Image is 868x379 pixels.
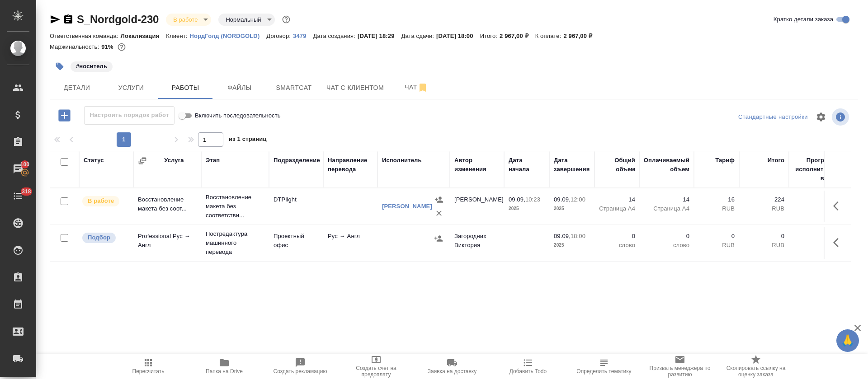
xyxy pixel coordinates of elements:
[509,156,545,174] div: Дата начала
[218,82,261,94] span: Файлы
[170,16,200,23] button: В работе
[133,227,201,259] td: Professional Рус → Англ
[382,203,432,210] a: [PERSON_NAME]
[417,82,428,93] svg: Отписаться
[269,191,323,222] td: DTPlight
[836,329,859,352] button: 🙏
[509,368,547,374] span: Добавить Todo
[133,191,201,222] td: Восстановление макета без соот...
[109,82,153,94] span: Услуги
[810,106,832,128] span: Настроить таблицу
[644,156,689,174] div: Оплачиваемый объем
[500,33,535,39] p: 2 967,00 ₽
[338,354,414,379] button: Создать счет на предоплату
[698,232,735,241] p: 0
[563,33,599,39] p: 2 967,00 ₽
[326,82,384,94] span: Чат с клиентом
[313,33,358,39] p: Дата создания:
[63,14,74,25] button: Скопировать ссылку
[293,33,313,39] p: 3479
[274,156,320,165] div: Подразделение
[554,204,590,213] p: 2025
[793,156,834,183] div: Прогресс исполнителя в SC
[554,196,571,203] p: 09.09,
[328,156,373,174] div: Направление перевода
[554,241,590,250] p: 2025
[206,229,264,257] p: Постредактура машинного перевода
[186,354,262,379] button: Папка на Drive
[81,195,129,207] div: Исполнитель выполняет работу
[88,197,114,206] p: В работе
[436,33,480,39] p: [DATE] 18:00
[266,33,293,39] p: Договор:
[280,14,292,25] button: Доп статусы указывают на важность/срочность заказа
[744,204,784,213] p: RUB
[344,365,409,378] span: Создать счет на предоплату
[414,354,490,379] button: Заявка на доставку
[535,33,564,39] p: К оплате:
[450,191,504,222] td: [PERSON_NAME]
[401,33,436,39] p: Дата сдачи:
[599,241,635,250] p: слово
[450,227,504,259] td: Загородних Виктория
[744,241,784,250] p: RUB
[190,32,267,39] a: НордГолд (NORDGOLD)
[576,368,631,374] span: Определить тематику
[599,156,635,174] div: Общий объем
[571,233,585,239] p: 18:00
[269,227,323,259] td: Проектный офис
[195,111,281,120] span: Включить последовательность
[116,41,127,53] button: 224.00 RUB;
[84,156,104,165] div: Статус
[715,156,735,165] div: Тариф
[774,15,833,24] span: Кратко детали заказа
[554,156,590,174] div: Дата завершения
[736,110,810,124] div: split button
[828,195,849,217] button: Здесь прячутся важные кнопки
[206,156,220,165] div: Этап
[718,354,794,379] button: Скопировать ссылку на оценку заказа
[395,82,438,93] span: Чат
[840,331,855,350] span: 🙏
[76,62,107,71] p: #носитель
[190,33,267,39] p: НордГолд (NORDGOLD)
[206,193,264,220] p: Восстановление макета без соответстви...
[16,187,37,196] span: 318
[698,241,735,250] p: RUB
[2,158,34,180] a: 100
[644,204,689,213] p: Страница А4
[121,33,166,39] p: Локализация
[15,160,35,169] span: 100
[744,232,784,241] p: 0
[132,368,165,374] span: Пересчитать
[647,365,712,378] span: Призвать менеджера по развитию
[382,156,422,165] div: Исполнитель
[164,82,207,94] span: Работы
[52,106,77,125] button: Добавить работу
[166,14,211,26] div: В работе
[138,156,147,165] button: Сгруппировать
[599,204,635,213] p: Страница А4
[101,43,115,50] p: 91%
[480,33,500,39] p: Итого:
[274,368,327,374] span: Создать рекламацию
[509,196,525,203] p: 09.09,
[206,368,243,374] span: Папка на Drive
[642,354,718,379] button: Призвать менеджера по развитию
[218,14,274,26] div: В работе
[525,196,540,203] p: 10:23
[223,16,264,23] button: Нормальный
[644,232,689,241] p: 0
[77,13,159,25] a: S_Nordgold-230
[229,134,267,147] span: из 1 страниц
[2,185,34,207] a: 318
[644,241,689,250] p: слово
[81,232,129,244] div: Можно подбирать исполнителей
[768,156,784,165] div: Итого
[272,82,316,94] span: Smartcat
[432,206,446,220] button: Удалить
[70,62,113,70] span: носитель
[50,14,61,25] button: Скопировать ссылку для ЯМессенджера
[698,204,735,213] p: RUB
[599,232,635,241] p: 0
